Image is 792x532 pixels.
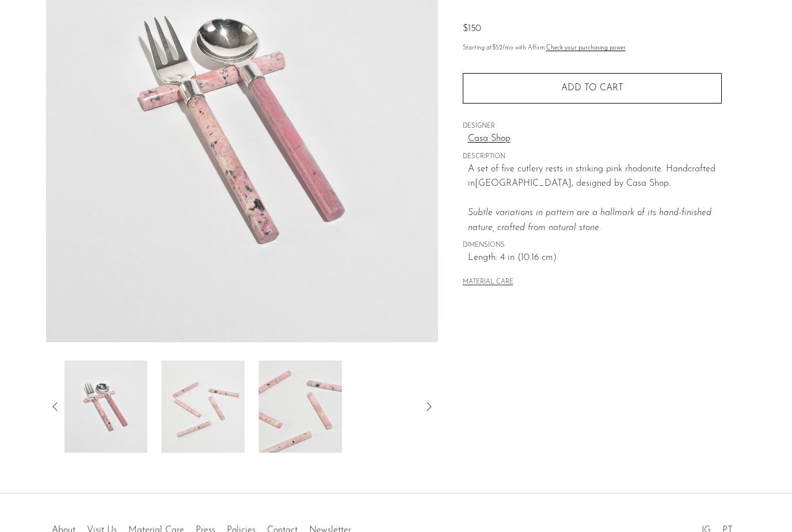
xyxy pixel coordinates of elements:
span: DESIGNER [463,121,722,132]
a: Check your purchasing power - Learn more about Affirm Financing (opens in modal) [546,45,626,51]
img: Cutlery Rest Set in Pink Rhodonite [258,361,342,453]
span: DIMENSIONS [463,240,722,251]
span: Add to cart [561,83,623,93]
span: Length: 4 in (10.16 cm) [468,251,722,266]
button: MATERIAL CARE [463,278,513,287]
span: DESCRIPTION [463,152,722,162]
img: Cutlery Rest Set in Pink Rhodonite [64,361,147,453]
span: $150 [463,24,481,33]
a: Casa Shop [468,132,722,147]
button: Add to cart [463,73,722,103]
img: Cutlery Rest Set in Pink Rhodonite [161,361,245,453]
p: A set of five cutlery rests in striking pink rhodonite. Handcrafted in [GEOGRAPHIC_DATA], designe... [468,162,722,236]
p: Starting at /mo with Affirm. [463,43,722,53]
span: $52 [492,45,502,51]
em: Subtle variations in pattern are a hallmark of its hand-finished nature, crafted from natural stone. [468,208,711,232]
